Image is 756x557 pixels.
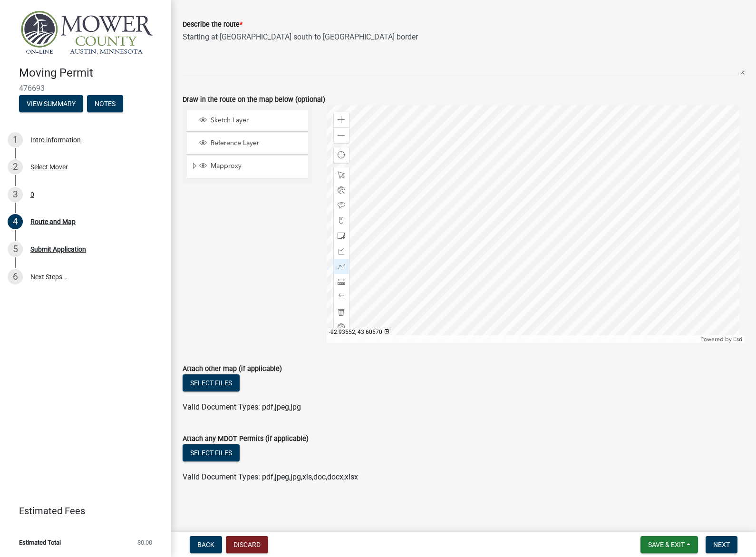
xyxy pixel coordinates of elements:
[187,110,308,132] li: Sketch Layer
[640,536,698,553] button: Save & Exit
[226,536,268,553] button: Discard
[208,139,305,147] span: Reference Layer
[198,139,305,148] div: Reference Layer
[706,536,737,553] button: Next
[19,84,152,93] span: 476693
[183,436,309,442] label: Attach any MDOT Permits (if applicable)
[8,132,23,147] div: 1
[8,242,23,257] div: 5
[19,100,83,108] wm-modal-confirm: Summary
[183,97,325,103] label: Draw in the route on the map below (optional)
[698,335,745,343] div: Powered by
[334,112,349,127] div: Zoom in
[30,218,76,225] div: Route and Map
[208,162,305,170] span: Mapproxy
[334,127,349,143] div: Zoom out
[191,162,198,172] span: Expand
[19,66,164,80] h4: Moving Permit
[187,133,308,155] li: Reference Layer
[183,402,301,411] span: Valid Document Types: pdf,jpeg,jpg
[197,541,214,548] span: Back
[183,21,242,28] label: Describe the route
[8,501,156,520] a: Estimated Fees
[30,246,86,253] div: Submit Application
[183,366,282,372] label: Attach other map (if applicable)
[208,116,305,125] span: Sketch Layer
[30,137,81,143] div: Intro information
[8,187,23,202] div: 3
[8,269,23,284] div: 6
[187,156,308,178] li: Mapproxy
[733,336,742,342] a: Esri
[19,539,61,546] span: Estimated Total
[186,108,309,181] ul: Layer List
[198,116,305,126] div: Sketch Layer
[87,100,123,108] wm-modal-confirm: Notes
[30,191,34,198] div: 0
[648,541,685,548] span: Save & Exit
[30,164,68,170] div: Select Mover
[334,147,349,163] div: Find my location
[713,541,730,548] span: Next
[183,374,240,391] button: Select files
[19,95,83,112] button: View Summary
[190,536,222,553] button: Back
[19,10,156,56] img: Mower County, Minnesota
[137,539,152,546] span: $0.00
[198,162,305,171] div: Mapproxy
[183,444,240,461] button: Select files
[8,214,23,229] div: 4
[87,95,123,112] button: Notes
[8,159,23,175] div: 2
[183,472,358,481] span: Valid Document Types: pdf,jpeg,jpg,xls,doc,docx,xlsx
